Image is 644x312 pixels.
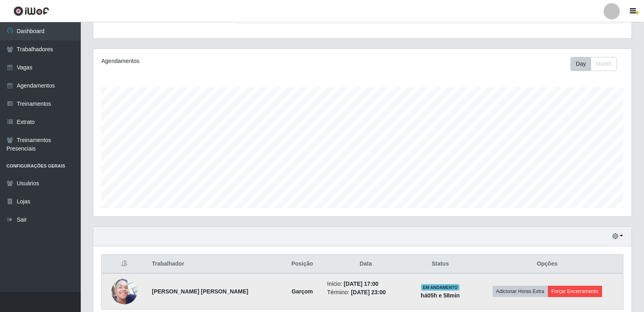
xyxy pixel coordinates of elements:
th: Trabalhador [147,255,282,274]
strong: Garçom [292,288,313,295]
img: CoreUI Logo [13,6,49,16]
strong: há 05 h e 58 min [421,292,460,299]
li: Início: [327,280,405,288]
strong: [PERSON_NAME] [PERSON_NAME] [152,288,248,295]
div: Agendamentos [101,57,312,65]
th: Posição [282,255,322,274]
button: Day [571,57,591,71]
time: [DATE] 17:00 [344,281,378,287]
th: Status [409,255,472,274]
button: Adicionar Horas Extra [493,286,548,297]
span: EM ANDAMENTO [421,284,459,291]
li: Término: [327,288,405,297]
div: Toolbar with button groups [571,57,623,71]
div: First group [571,57,617,71]
th: Data [322,255,409,274]
time: [DATE] 23:00 [351,289,386,295]
button: Month [591,57,617,71]
th: Opções [471,255,623,274]
img: 1693441138055.jpeg [111,278,137,304]
button: Forçar Encerramento [548,286,602,297]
